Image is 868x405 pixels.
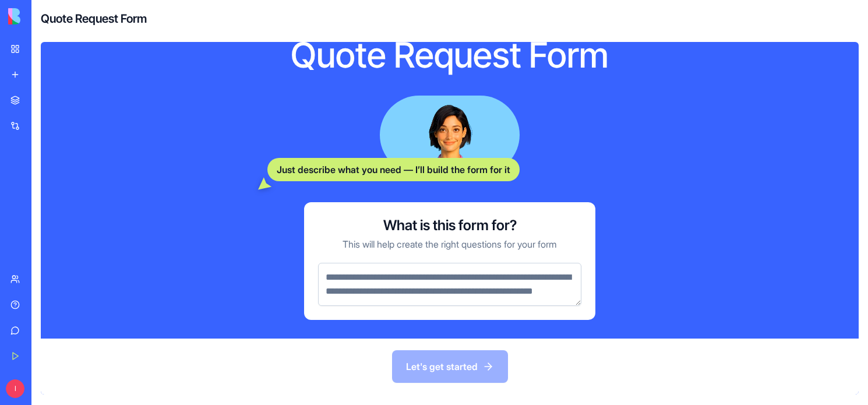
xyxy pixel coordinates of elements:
img: logo [8,8,80,24]
h1: Quote Request Form [226,33,673,77]
p: This will help create the right questions for your form [343,237,557,251]
span: I [6,379,24,398]
h4: Quote Request Form [41,10,147,27]
div: Just describe what you need — I’ll build the form for it [267,158,520,181]
h3: What is this form for? [383,216,517,235]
